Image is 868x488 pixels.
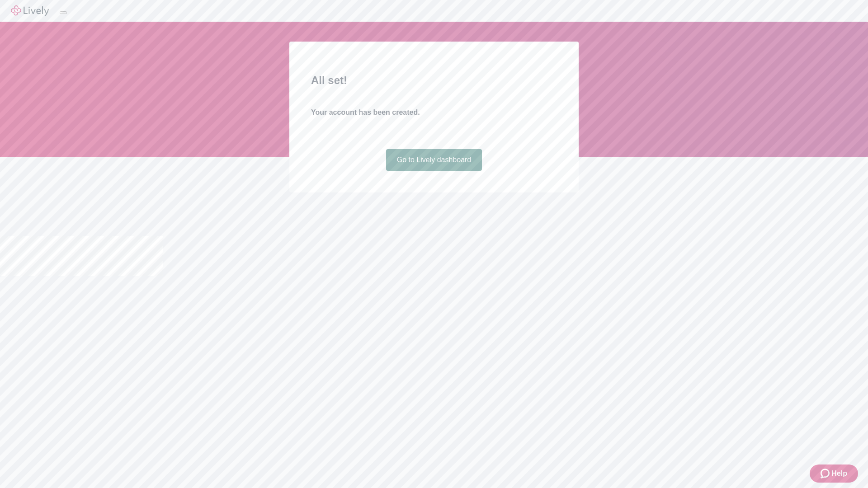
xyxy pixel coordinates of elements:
[821,468,831,479] svg: Zendesk support icon
[831,468,847,479] span: Help
[11,5,49,16] img: Lively
[311,72,557,89] h2: All set!
[810,465,858,483] button: Zendesk support iconHelp
[386,149,482,171] a: Go to Lively dashboard
[60,11,67,14] button: Log out
[311,107,557,118] h4: Your account has been created.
